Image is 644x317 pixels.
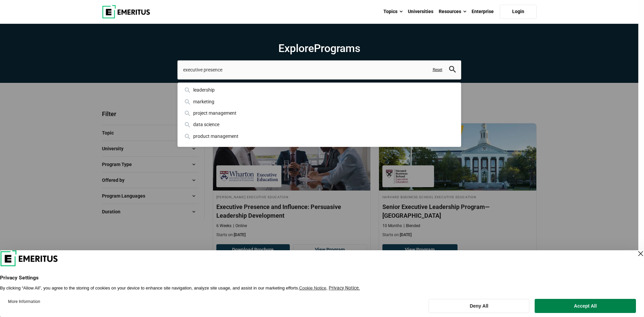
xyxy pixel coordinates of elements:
[500,5,537,19] a: Login
[183,109,455,117] div: project management
[183,133,455,140] div: product management
[314,42,360,55] span: Programs
[183,98,455,105] div: marketing
[449,68,456,74] a: search
[183,86,455,94] div: leadership
[449,66,456,74] button: search
[177,60,461,79] input: search-page
[183,121,455,128] div: data science
[177,42,461,55] h1: Explore
[433,67,442,73] a: Reset search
